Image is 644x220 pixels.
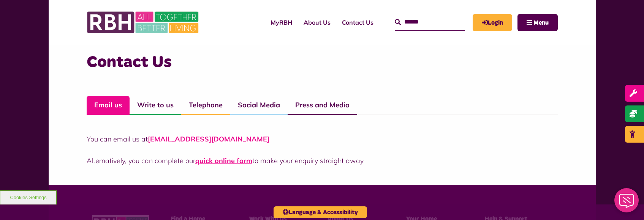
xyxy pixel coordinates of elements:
[533,20,549,26] span: Menu
[230,96,288,115] a: Social Media
[195,156,252,165] a: quick online form
[473,14,512,31] a: MyRBH
[148,135,269,143] a: [EMAIL_ADDRESS][DOMAIN_NAME]
[265,12,298,33] a: MyRBH
[610,186,644,220] iframe: Netcall Web Assistant for live chat
[274,206,367,218] button: Language & Accessibility
[87,52,558,73] h3: Contact Us
[517,14,558,31] button: Navigation
[87,8,201,37] img: RBH
[288,96,357,115] a: Press and Media
[336,12,379,33] a: Contact Us
[87,156,558,166] p: Alternatively, you can complete our to make your enquiry straight away
[87,134,558,144] p: You can email us at
[181,96,230,115] a: Telephone
[87,96,130,115] a: Email us
[130,96,181,115] a: Write to us
[395,14,465,30] input: Search
[298,12,336,33] a: About Us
